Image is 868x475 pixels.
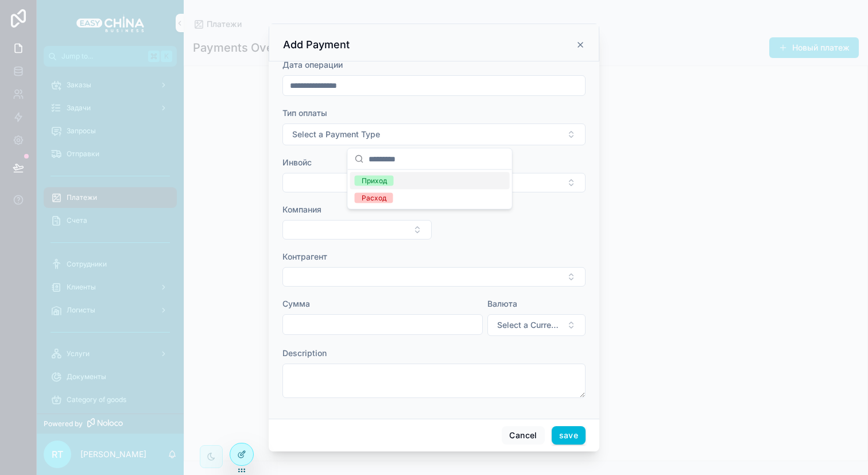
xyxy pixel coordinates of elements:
button: Select Button [282,173,432,192]
span: Select a Currency [497,319,562,331]
button: Select Button [282,267,586,287]
h3: Add Payment [283,38,350,52]
button: Select Button [282,123,586,145]
span: Контрагент [282,252,327,261]
span: Description [282,348,327,358]
span: Валюта [487,299,517,308]
span: Сумма [282,299,310,308]
span: Инвойс [282,157,312,167]
span: Компания [282,204,321,214]
button: save [552,426,586,445]
div: Расход [362,193,386,203]
button: Cancel [502,426,544,445]
button: Select Button [282,220,432,240]
button: Select Button [487,314,586,336]
span: Дата операции [282,60,343,69]
div: Suggestions [348,170,512,209]
div: Приход [362,176,387,186]
span: Тип оплаты [282,108,327,118]
span: Select a Payment Type [292,129,380,140]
